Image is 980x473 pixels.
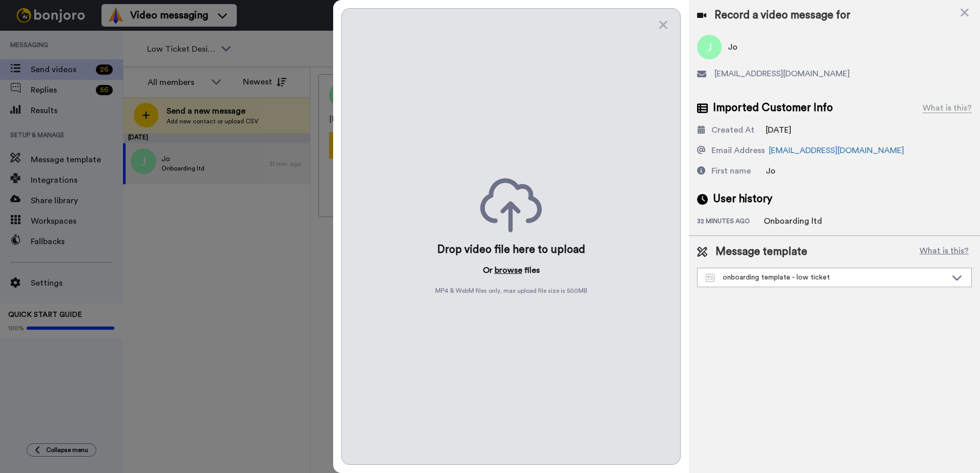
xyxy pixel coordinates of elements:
[716,244,807,260] span: Message template
[437,243,585,257] div: Drop video file here to upload
[697,217,764,227] div: 32 minutes ago
[435,287,587,295] span: MP4 & WebM files only, max upload file size is 500 MB
[923,102,972,114] div: What is this?
[713,100,833,116] span: Imported Customer Info
[483,264,540,276] p: Or files
[711,144,765,157] div: Email Address
[764,215,822,227] div: Onboarding ltd
[495,264,522,276] button: browse
[766,126,791,134] span: [DATE]
[711,165,751,177] div: First name
[711,124,754,136] div: Created At
[769,146,904,155] a: [EMAIL_ADDRESS][DOMAIN_NAME]
[706,274,714,282] img: Message-temps.svg
[713,191,772,207] span: User history
[916,244,972,260] button: What is this?
[766,167,775,175] span: Jo
[714,68,850,80] span: [EMAIL_ADDRESS][DOMAIN_NAME]
[706,272,947,283] div: onboarding template - low ticket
